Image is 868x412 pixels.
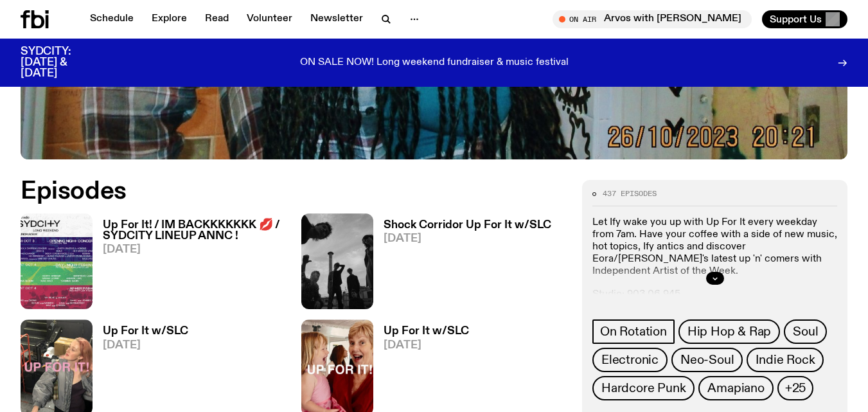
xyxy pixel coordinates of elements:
[762,10,847,28] button: Support Us
[680,353,734,367] span: Neo-Soul
[601,381,686,395] span: Hardcore Punk
[82,10,141,28] a: Schedule
[103,326,188,337] h3: Up For It w/SLC
[103,340,188,351] span: [DATE]
[770,13,822,25] span: Support Us
[671,348,743,372] a: Neo-Soul
[303,10,371,28] a: Newsletter
[384,326,469,337] h3: Up For It w/SLC
[784,319,827,344] a: Soul
[687,325,771,339] span: Hip Hop & Rap
[756,353,815,367] span: Indie Rock
[592,217,837,278] p: Let Ify wake you up with Up For It every weekday from 7am. Have your coffee with a side of new mu...
[793,325,818,339] span: Soul
[93,220,286,309] a: Up For It! / IM BACKKKKKKK 💋 / SYDCITY LINEUP ANNC ![DATE]
[600,325,667,339] span: On Rotation
[239,10,300,28] a: Volunteer
[103,244,286,255] span: [DATE]
[592,376,695,400] a: Hardcore Punk
[384,233,551,244] span: [DATE]
[785,381,806,395] span: +25
[777,376,813,400] button: +25
[747,348,824,372] a: Indie Rock
[603,190,657,197] span: 437 episodes
[678,319,780,344] a: Hip Hop & Rap
[592,319,675,344] a: On Rotation
[601,353,659,367] span: Electronic
[592,348,668,372] a: Electronic
[197,10,236,28] a: Read
[553,10,752,28] button: On AirArvos with [PERSON_NAME]
[21,46,103,79] h3: SYDCITY: [DATE] & [DATE]
[103,220,286,242] h3: Up For It! / IM BACKKKKKKK 💋 / SYDCITY LINEUP ANNC !
[144,10,195,28] a: Explore
[707,381,764,395] span: Amapiano
[698,376,773,400] a: Amapiano
[301,213,373,309] img: shock corridor 4 SLC
[300,57,569,69] p: ON SALE NOW! Long weekend fundraiser & music festival
[384,220,551,231] h3: Shock Corridor Up For It w/SLC
[373,220,551,309] a: Shock Corridor Up For It w/SLC[DATE]
[21,180,567,203] h2: Episodes
[384,340,469,351] span: [DATE]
